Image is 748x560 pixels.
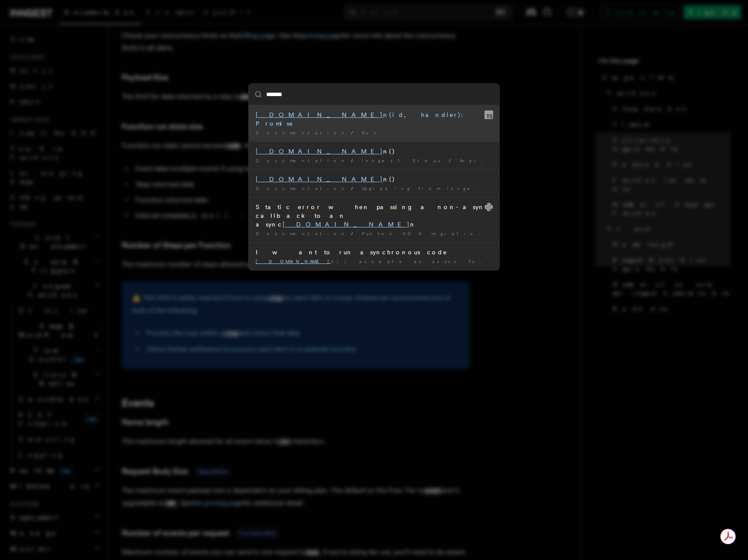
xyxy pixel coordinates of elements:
[256,148,383,155] mark: [DOMAIN_NAME]
[256,248,492,257] div: I want to run asynchronous code
[362,186,585,191] span: Upgrading from Inngest SDK v2 to v3
[351,158,358,163] span: /
[256,158,347,163] span: Documentation
[256,111,383,118] mark: [DOMAIN_NAME]
[283,221,410,228] mark: [DOMAIN_NAME]
[256,203,492,229] div: Static error when passing a non-async callback to an async n
[256,130,347,135] span: Documentation
[351,130,358,135] span: /
[256,259,331,264] mark: [DOMAIN_NAME]
[256,176,383,183] mark: [DOMAIN_NAME]
[449,158,456,163] span: /
[362,130,380,135] span: Run
[256,231,347,236] span: Documentation
[256,186,347,191] span: Documentation
[351,231,358,236] span: /
[362,158,445,163] span: Inngest Steps
[351,186,358,191] span: /
[460,158,602,163] span: Available Step Methods
[256,175,492,183] div: n()
[256,258,492,265] div: n() accepts an async function, like so: Each call …
[362,231,631,236] span: Python SDK migration guide: v0.4 to v0.5
[256,147,492,156] div: n()
[256,110,492,128] div: n(id, handler): Promise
